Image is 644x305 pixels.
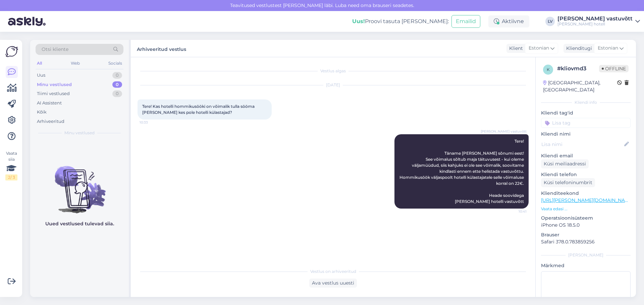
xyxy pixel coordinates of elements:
[42,46,68,53] span: Otsi kliente
[37,81,72,88] div: Minu vestlused
[557,65,599,73] div: # kliovmd3
[137,44,186,53] label: Arhiveeritud vestlus
[541,178,595,187] div: Küsi telefoninumbrit
[142,104,256,115] span: Tere! Kas hotelli hommikusööki on võimalik tulla sööma [PERSON_NAME] kes pole hotelli külastajad?
[64,130,95,136] span: Minu vestlused
[309,279,357,288] div: Ava vestlus uuesti
[541,118,631,128] input: Lisa tag
[541,197,634,203] a: [URL][PERSON_NAME][DOMAIN_NAME]
[541,99,631,105] div: Kliendi info
[112,81,122,88] div: 0
[599,65,629,72] span: Offline
[37,118,64,125] div: Arhiveeritud
[399,139,525,204] span: Tere! Täname [PERSON_NAME] sõnumi eest! See võimalus sõltub maja täituvusest - kui oleme väljamüü...
[488,15,529,27] div: Aktiivne
[543,79,617,93] div: [GEOGRAPHIC_DATA], [GEOGRAPHIC_DATA]
[541,215,631,222] p: Operatsioonisüsteem
[69,59,81,68] div: Web
[557,21,633,27] div: [PERSON_NAME] hotell
[37,100,62,106] div: AI Assistent
[541,206,631,212] p: Vaata edasi ...
[541,252,631,258] div: [PERSON_NAME]
[140,120,165,125] span: 10:33
[138,68,529,74] div: Vestlus algas
[541,262,631,269] p: Märkmed
[5,174,17,180] div: 2 / 3
[112,90,122,97] div: 0
[557,16,633,21] div: [PERSON_NAME] vastuvõtt
[545,17,555,26] div: LV
[541,190,631,197] p: Klienditeekond
[352,17,449,25] div: Proovi tasuta [PERSON_NAME]:
[36,59,43,68] div: All
[557,16,640,27] a: [PERSON_NAME] vastuvõtt[PERSON_NAME] hotell
[547,67,550,72] span: k
[529,45,549,52] span: Estonian
[541,222,631,229] p: iPhone OS 18.5.0
[541,159,589,168] div: Küsi meiliaadressi
[310,269,356,275] span: Vestlus on arhiveeritud
[37,72,45,79] div: Uus
[563,45,592,52] div: Klienditugi
[45,220,114,227] p: Uued vestlused tulevad siia.
[541,109,631,117] p: Kliendi tag'id
[501,209,527,214] span: 10:41
[481,129,527,134] span: [PERSON_NAME] vastuvõtt
[5,150,17,180] div: Vaata siia
[541,131,631,138] p: Kliendi nimi
[506,45,523,52] div: Klient
[541,231,631,238] p: Brauser
[138,82,529,88] div: [DATE]
[541,152,631,159] p: Kliendi email
[598,45,618,52] span: Estonian
[37,90,70,97] div: Tiimi vestlused
[5,45,18,58] img: Askly Logo
[451,15,480,28] button: Emailid
[352,18,365,24] b: Uus!
[112,72,122,79] div: 0
[541,141,623,148] input: Lisa nimi
[107,59,123,68] div: Socials
[37,109,47,116] div: Kõik
[541,171,631,178] p: Kliendi telefon
[30,154,129,214] img: No chats
[541,238,631,245] p: Safari 378.0.783859256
